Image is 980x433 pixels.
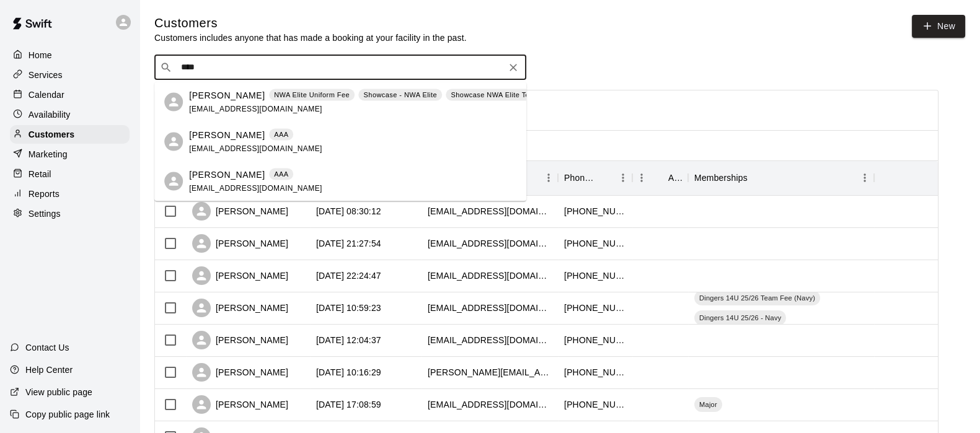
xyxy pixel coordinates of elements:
[428,269,552,282] div: jordannuckolls18@gmail.com
[451,90,554,100] p: Showcase NWA Elite Team Fee
[428,302,552,314] div: gobblebrittany@gmail.com
[189,89,265,102] p: [PERSON_NAME]
[274,129,288,140] p: AAA
[694,291,820,305] div: Dingers 14U 25/26 Team Fee (Navy)
[668,160,682,195] div: Age
[154,55,526,80] div: Search customers by name or email
[564,366,626,378] div: +14796708541
[316,302,381,314] div: 2025-09-09 10:59:23
[192,234,288,253] div: [PERSON_NAME]
[29,208,61,220] p: Settings
[564,302,626,314] div: +14176580214
[428,205,552,217] div: njackson88@gmail.com
[192,202,288,221] div: [PERSON_NAME]
[316,269,381,282] div: 2025-09-09 22:24:47
[428,366,552,378] div: audrey.denman88@gmail.com
[505,59,522,76] button: Clear
[10,185,130,203] a: Reports
[29,69,63,81] p: Services
[10,66,130,84] a: Services
[694,400,722,409] span: Major
[688,160,874,195] div: Memberships
[189,144,322,152] span: [EMAIL_ADDRESS][DOMAIN_NAME]
[428,334,552,346] div: saucedocassandra98@gmail.com
[694,293,820,303] span: Dingers 14U 25/26 Team Fee (Navy)
[564,269,626,282] div: +14175979710
[694,310,786,325] div: Dingers 14U 25/26 - Navy
[564,160,596,195] div: Phone Number
[564,334,626,346] div: +19402994813
[10,46,130,64] a: Home
[316,366,381,378] div: 2025-09-06 10:16:29
[164,133,183,151] div: Jeff Ferrell
[10,204,130,223] a: Settings
[564,398,626,411] div: +14793684409
[154,15,467,32] h5: Customers
[192,331,288,349] div: [PERSON_NAME]
[564,205,626,217] div: +14799708593
[189,168,265,181] p: [PERSON_NAME]
[29,188,60,200] p: Reports
[10,105,130,124] a: Availability
[316,398,381,411] div: 2025-09-05 17:08:59
[316,205,381,217] div: 2025-09-15 08:30:12
[558,160,632,195] div: Phone Number
[29,49,52,61] p: Home
[25,341,69,354] p: Contact Us
[192,395,288,414] div: [PERSON_NAME]
[422,160,558,195] div: Email
[364,90,437,100] p: Showcase - NWA Elite
[192,299,288,317] div: [PERSON_NAME]
[748,169,765,186] button: Sort
[316,237,381,250] div: 2025-09-11 21:27:54
[189,183,322,192] span: [EMAIL_ADDRESS][DOMAIN_NAME]
[25,386,92,398] p: View public page
[316,334,381,346] div: 2025-09-08 12:04:37
[651,169,668,186] button: Sort
[10,145,130,164] a: Marketing
[694,160,748,195] div: Memberships
[428,398,552,411] div: itvanderhoff@gmail.com
[29,168,51,180] p: Retail
[154,32,467,44] p: Customers includes anyone that has made a booking at your facility in the past.
[164,172,183,191] div: Jackson Ferrell
[29,108,71,121] p: Availability
[29,128,74,141] p: Customers
[274,90,350,100] p: NWA Elite Uniform Fee
[564,237,626,250] div: +19189649599
[192,266,288,285] div: [PERSON_NAME]
[29,148,68,160] p: Marketing
[912,15,965,38] a: New
[25,408,110,421] p: Copy public page link
[10,85,130,104] a: Calendar
[614,168,632,187] button: Menu
[632,168,651,187] button: Menu
[596,169,614,186] button: Sort
[189,128,265,141] p: [PERSON_NAME]
[10,125,130,144] a: Customers
[189,104,322,113] span: [EMAIL_ADDRESS][DOMAIN_NAME]
[539,168,558,187] button: Menu
[694,313,786,323] span: Dingers 14U 25/26 - Navy
[25,364,73,376] p: Help Center
[428,237,552,250] div: jennafrench84@gmail.com
[274,169,288,180] p: AAA
[855,168,874,187] button: Menu
[192,363,288,382] div: [PERSON_NAME]
[29,89,64,101] p: Calendar
[694,397,722,412] div: Major
[164,93,183,112] div: Sarah Ferrell
[10,165,130,183] a: Retail
[632,160,688,195] div: Age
